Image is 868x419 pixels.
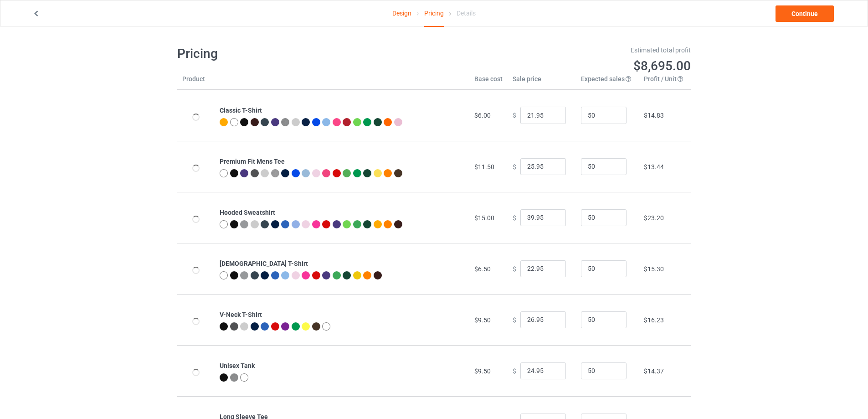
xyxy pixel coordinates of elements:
b: Classic T-Shirt [220,107,262,114]
img: heather_texture.png [271,169,279,177]
th: Profit / Unit [639,74,691,90]
span: $11.50 [474,163,494,171]
span: $23.20 [644,214,664,222]
span: $14.37 [644,367,664,375]
div: Estimated total profit [441,46,691,55]
span: $15.30 [644,265,664,273]
span: $6.00 [474,112,491,119]
h1: Pricing [177,46,428,62]
th: Sale price [508,74,576,90]
b: Premium Fit Mens Tee [220,158,285,165]
b: Hooded Sweatshirt [220,209,275,216]
span: $ [513,214,516,221]
span: $ [513,265,516,272]
span: $14.83 [644,112,664,119]
span: $15.00 [474,214,494,222]
img: heather_texture.png [281,118,289,126]
div: Pricing [424,0,444,27]
b: Unisex Tank [220,362,255,369]
b: V-Neck T-Shirt [220,311,262,318]
a: Design [392,0,411,26]
b: [DEMOGRAPHIC_DATA] T-Shirt [220,260,308,267]
span: $6.50 [474,265,491,273]
span: $8,695.00 [633,58,691,73]
span: $ [513,112,516,119]
span: $13.44 [644,163,664,171]
span: $ [513,367,516,374]
div: Details [457,0,476,26]
span: $ [513,163,516,170]
img: heather_texture.png [230,373,238,382]
span: $9.50 [474,367,491,375]
th: Expected sales [576,74,639,90]
span: $9.50 [474,316,491,324]
th: Product [177,74,215,90]
span: $ [513,316,516,323]
span: $16.23 [644,316,664,324]
th: Base cost [469,74,508,90]
a: Continue [776,5,834,22]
